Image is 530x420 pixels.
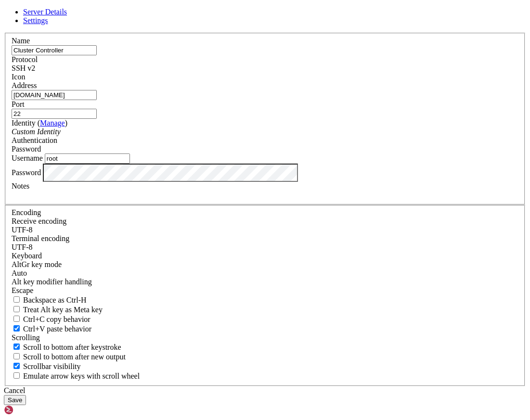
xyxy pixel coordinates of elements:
[12,145,518,153] div: Password
[12,90,97,100] input: Host Name or IP
[12,269,27,277] span: Auto
[23,16,48,25] a: Settings
[13,325,20,331] input: Ctrl+V paste behavior
[4,386,526,395] div: Cancel
[12,100,25,108] label: Port
[12,168,41,176] label: Password
[23,305,103,314] span: Treat Alt key as Meta key
[12,278,92,286] label: Controls how the Alt key is handled. Escape: Send an ESC prefix. 8-Bit: Add 128 to the typed char...
[23,325,91,333] span: Ctrl+V paste behavior
[12,154,43,162] label: Username
[38,119,67,127] span: ( )
[12,343,121,351] label: Whether to scroll to the bottom on any keystroke.
[13,363,20,369] input: Scrollbar visibility
[12,372,140,380] label: When using the alternative screen buffer, and DECCKM (Application Cursor Keys) is active, mouse w...
[45,153,130,164] input: Login Username
[12,182,29,190] label: Notes
[12,286,518,295] div: Escape
[12,226,33,234] span: UTF-8
[12,243,33,251] span: UTF-8
[12,64,518,73] div: SSH v2
[12,333,40,342] label: Scrolling
[12,127,518,136] div: Custom Identity
[4,395,26,405] button: Save
[23,343,121,351] span: Scroll to bottom after keystroke
[12,260,62,268] label: Set the expected encoding for data received from the host. If the encodings do not match, visual ...
[23,372,140,380] span: Emulate arrow keys with scroll wheel
[12,145,41,153] span: Password
[12,226,518,234] div: UTF-8
[12,315,90,323] label: Ctrl-C copies if true, send ^C to host if false. Ctrl-Shift-C sends ^C to host if true, copies if...
[13,306,20,312] input: Treat Alt key as Meta key
[12,243,518,252] div: UTF-8
[12,353,126,361] label: Scroll to bottom after new output.
[12,55,38,64] label: Protocol
[40,119,65,127] a: Manage
[12,362,81,370] label: The vertical scrollbar mode.
[13,344,20,350] input: Scroll to bottom after keystroke
[13,372,20,379] input: Emulate arrow keys with scroll wheel
[13,296,20,303] input: Backspace as Ctrl-H
[23,353,126,361] span: Scroll to bottom after new output
[12,37,30,45] label: Name
[12,208,41,216] label: Encoding
[12,64,35,72] span: SSH v2
[12,217,66,225] label: Set the expected encoding for data received from the host. If the encodings do not match, visual ...
[13,316,20,322] input: Ctrl+C copy behavior
[23,8,67,16] a: Server Details
[23,296,87,304] span: Backspace as Ctrl-H
[23,362,81,370] span: Scrollbar visibility
[12,109,97,119] input: Port Number
[12,81,37,89] label: Address
[12,119,67,127] label: Identity
[4,405,59,415] img: Shellngn
[12,45,97,55] input: Server Name
[12,286,33,294] span: Escape
[12,73,25,81] label: Icon
[23,315,90,323] span: Ctrl+C copy behavior
[12,325,91,333] label: Ctrl+V pastes if true, sends ^V to host if false. Ctrl+Shift+V sends ^V to host if true, pastes i...
[13,353,20,359] input: Scroll to bottom after new output
[12,136,57,144] label: Authentication
[12,305,103,314] label: Whether the Alt key acts as a Meta key or as a distinct Alt key.
[12,296,87,304] label: If true, the backspace should send BS ('\x08', aka ^H). Otherwise the backspace key should send '...
[12,234,69,242] label: The default terminal encoding. ISO-2022 enables character map translations (like graphics maps). ...
[12,269,518,278] div: Auto
[12,127,61,136] i: Custom Identity
[12,252,42,260] label: Keyboard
